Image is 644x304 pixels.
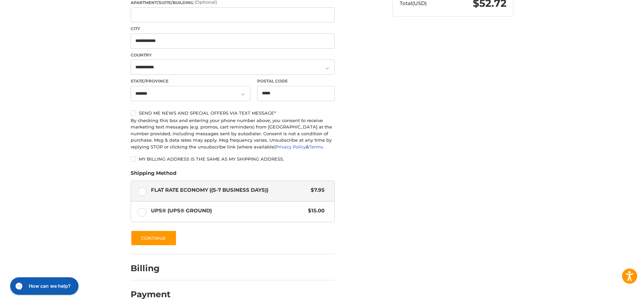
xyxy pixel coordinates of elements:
span: $15.00 [305,207,325,215]
button: Continue [131,230,177,246]
div: By checking this box and entering your phone number above, you consent to receive marketing text ... [131,117,335,150]
label: Country [131,52,335,58]
a: Privacy Policy [275,144,306,149]
label: Postal Code [257,78,335,84]
iframe: Gorgias live chat messenger [7,275,81,297]
label: City [131,26,335,32]
h2: Billing [131,263,170,274]
h2: Payment [131,289,171,300]
label: My billing address is the same as my shipping address. [131,156,335,162]
legend: Shipping Method [131,169,176,180]
a: Terms [309,144,323,149]
span: $7.95 [307,186,325,194]
span: Flat Rate Economy ((5-7 Business Days)) [151,186,308,194]
span: UPS® (UPS® Ground) [151,207,305,215]
label: Send me news and special offers via text message* [131,110,335,116]
label: State/Province [131,78,250,84]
